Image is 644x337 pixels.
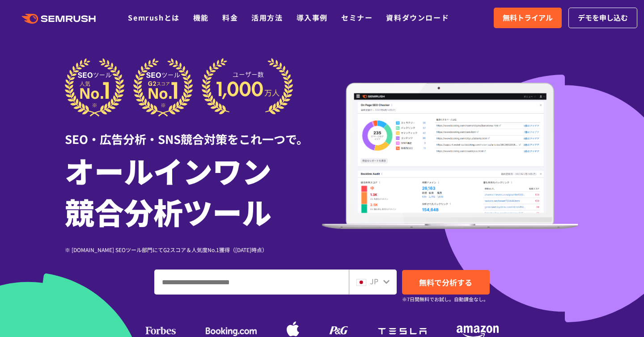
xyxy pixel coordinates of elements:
span: 無料で分析する [419,277,472,288]
a: セミナー [341,12,373,23]
input: ドメイン、キーワードまたはURLを入力してください [155,270,348,294]
a: 導入事例 [297,12,328,23]
small: ※7日間無料でお試し。自動課金なし。 [402,295,488,303]
span: デモを申し込む [578,12,628,24]
a: デモを申し込む [568,8,637,28]
a: 料金 [222,12,238,23]
div: ※ [DOMAIN_NAME] SEOツール部門にてG2スコア＆人気度No.1獲得（[DATE]時点） [65,245,322,254]
a: 無料で分析する [402,270,490,295]
div: SEO・広告分析・SNS競合対策をこれ一つで。 [65,117,322,147]
a: Semrushとは [128,12,179,23]
span: JP [370,276,378,286]
h1: オールインワン 競合分析ツール [65,150,322,232]
span: 無料トライアル [503,12,553,24]
a: 活用方法 [251,12,283,23]
a: 機能 [193,12,209,23]
a: 無料トライアル [494,8,562,28]
a: 資料ダウンロード [386,12,449,23]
